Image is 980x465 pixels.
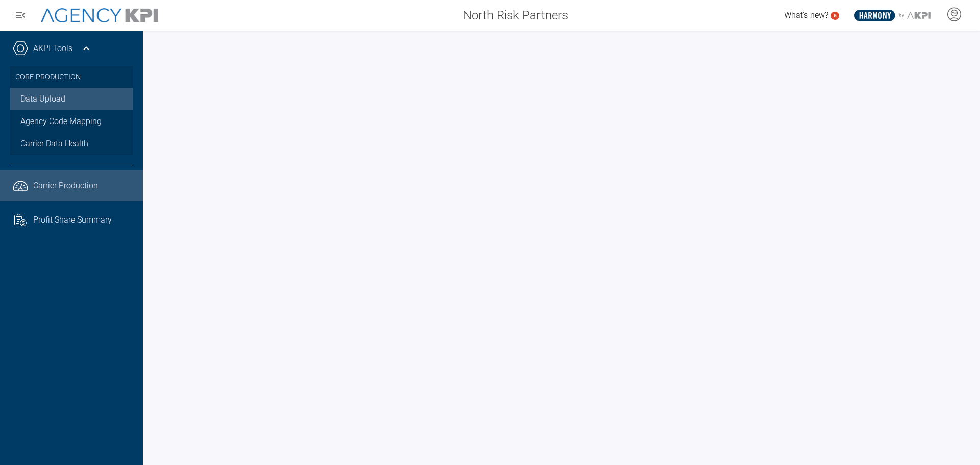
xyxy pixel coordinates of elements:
[10,88,133,110] a: Data Upload
[33,180,98,192] span: Carrier Production
[33,42,72,55] a: AKPI Tools
[20,138,88,150] span: Carrier Data Health
[831,12,839,20] a: 5
[15,66,128,88] h3: Core Production
[463,6,568,25] span: North Risk Partners
[10,110,133,133] a: Agency Code Mapping
[33,214,112,226] span: Profit Share Summary
[784,10,828,20] span: What's new?
[10,133,133,155] a: Carrier Data Health
[834,13,837,18] text: 5
[41,8,158,23] img: AgencyKPI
